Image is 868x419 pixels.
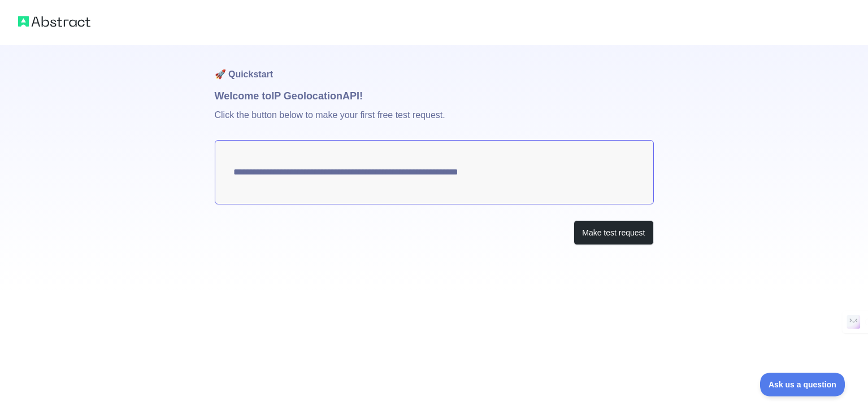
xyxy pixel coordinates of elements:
[574,220,653,246] button: Make test request
[215,88,654,104] h1: Welcome to IP Geolocation API!
[760,373,845,396] iframe: Toggle Customer Support
[215,104,654,140] p: Click the button below to make your first free test request.
[18,14,90,29] img: Abstract logo
[215,45,654,88] h1: 🚀 Quickstart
